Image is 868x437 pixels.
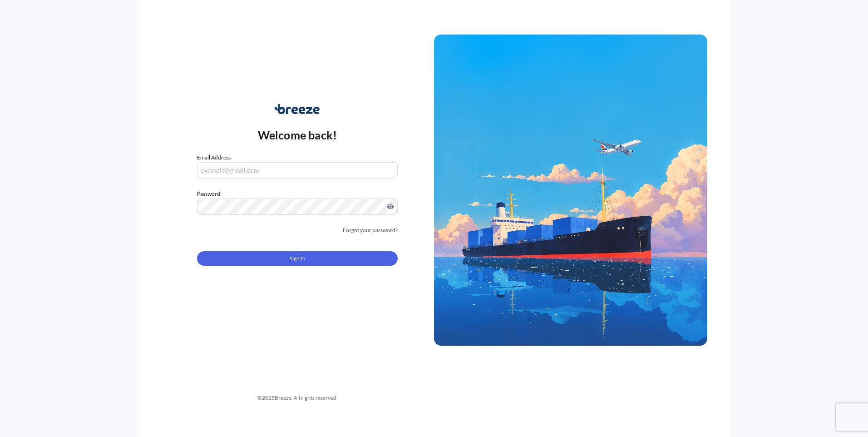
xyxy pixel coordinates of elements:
[197,251,398,266] button: Sign In
[290,254,306,263] span: Sign In
[343,226,398,235] a: Forgot your password?
[434,35,707,345] img: Ship illustration
[161,393,434,402] div: © 2025 Breeze. All rights reserved.
[258,128,337,142] p: Welcome back!
[197,189,398,199] label: Password
[387,203,394,210] button: Show password
[197,162,398,179] input: example@gmail.com
[197,153,231,162] label: Email Address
